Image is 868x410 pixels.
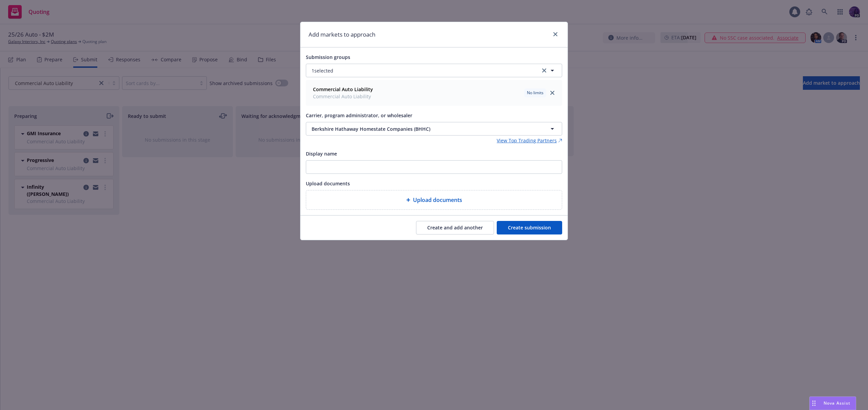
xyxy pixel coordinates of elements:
a: clear selection [540,66,548,75]
span: Display name [306,150,337,157]
button: 1selectedclear selection [306,64,562,77]
span: Submission groups [306,54,350,60]
span: Commercial Auto Liability [313,93,373,100]
span: Upload documents [306,180,350,187]
strong: Commercial Auto Liability [313,86,373,93]
a: close [548,89,556,97]
div: Drag to move [810,397,818,410]
div: Upload documents [306,190,562,210]
span: No limits [527,90,544,96]
a: View Top Trading Partners [497,137,562,144]
button: Nova Assist [809,396,856,410]
button: Create submission [497,221,562,234]
a: close [551,30,559,38]
button: Berkshire Hathaway Homestate Companies (BHHC) [306,122,562,136]
span: 1 selected [312,67,333,74]
span: Nova Assist [824,400,850,406]
span: Carrier, program administrator, or wholesaler [306,112,412,119]
span: Berkshire Hathaway Homestate Companies (BHHC) [312,125,525,132]
span: Upload documents [413,196,462,204]
h1: Add markets to approach [309,30,375,39]
button: Create and add another [416,221,494,234]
